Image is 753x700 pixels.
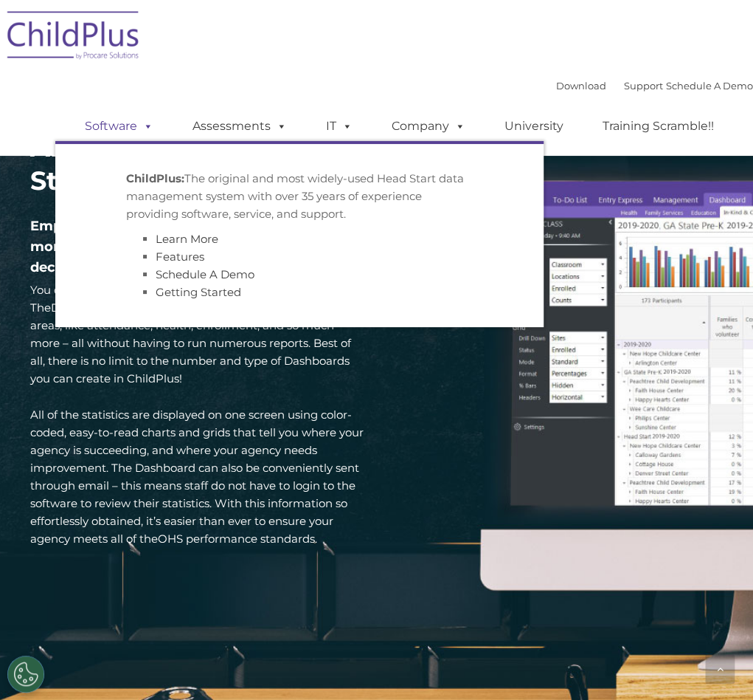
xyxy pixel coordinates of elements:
a: Software [70,111,168,141]
a: OHS performance standards [158,532,315,546]
p: The original and most widely-used Head Start data management system with over 35 years of experie... [126,170,473,223]
a: Company [377,111,480,141]
a: Getting Started [156,285,241,299]
font: | [556,80,753,92]
a: Dashboard [51,301,111,315]
a: Training Scramble!! [588,111,729,141]
span: You can take your agency further with the . The displays your agency’s statistics for multiple ar... [30,283,351,385]
a: Features [156,250,204,264]
a: Support [624,80,663,92]
span: All of the statistics are displayed on one screen using color-coded, easy-to-read charts and grid... [30,408,364,546]
a: IT [311,111,367,141]
a: Assessments [178,111,302,141]
span: Empowering users with various data types to monitor performance & make informed decisions. [30,218,345,275]
a: Download [556,80,606,92]
button: Cookies Settings [7,656,44,693]
a: University [490,111,578,141]
a: Schedule A Demo [156,267,254,281]
strong: ChildPlus: [126,171,184,185]
a: Learn More [156,232,218,246]
a: Schedule A Demo [666,80,753,92]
